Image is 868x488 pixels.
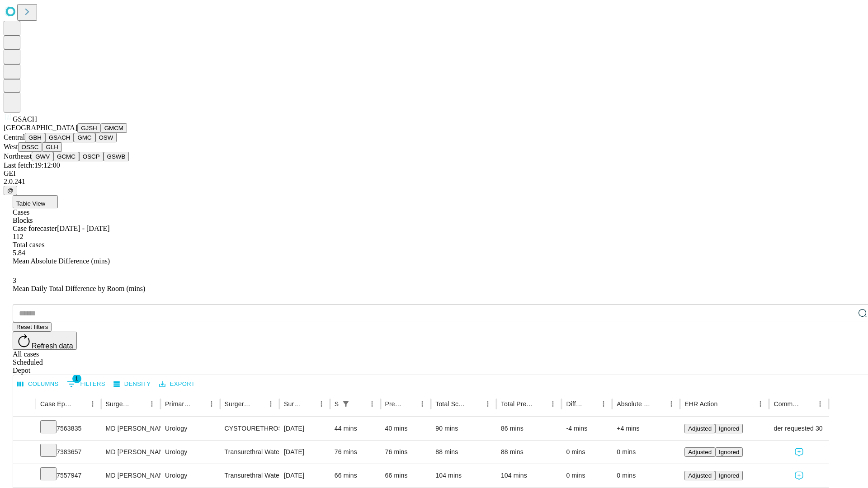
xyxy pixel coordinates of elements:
div: +4 mins [617,417,675,440]
button: Adjusted [684,447,715,457]
div: 7563835 [40,417,97,440]
button: Menu [754,398,767,410]
div: EHR Action [684,400,717,408]
div: -4 mins [566,417,608,440]
div: 0 mins [566,441,608,464]
button: GSWB [104,152,129,161]
button: Menu [416,398,429,410]
button: Menu [146,398,158,410]
div: 76 mins [335,441,376,464]
button: GBH [25,133,45,142]
div: 44 mins [335,417,376,440]
button: Sort [403,398,416,410]
div: 88 mins [501,441,557,464]
div: GEI [4,169,864,178]
div: MD [PERSON_NAME] R Md [106,417,156,440]
span: 5.84 [13,249,25,257]
button: Show filters [65,377,108,391]
button: Sort [133,398,146,410]
button: GSACH [45,133,74,142]
button: OSW [95,133,117,142]
button: Menu [547,398,559,410]
div: 66 mins [335,464,376,487]
button: Menu [597,398,610,410]
span: Total cases [13,241,44,249]
button: GMCM [101,123,127,133]
div: Transurethral Waterjet [MEDICAL_DATA] of [MEDICAL_DATA] [225,464,275,487]
span: Ignored [719,449,739,455]
button: Menu [814,398,826,410]
button: Ignored [715,471,743,480]
div: [DATE] [284,464,325,487]
button: Adjusted [684,424,715,433]
div: MD [PERSON_NAME] R Md [106,464,156,487]
button: Table View [13,195,58,208]
div: [DATE] [284,417,325,440]
div: Surgery Date [284,400,302,408]
span: Reset filters [16,324,48,330]
button: Export [157,377,197,391]
span: 112 [13,233,23,240]
span: Mean Daily Total Difference by Room (mins) [13,285,145,292]
span: GSACH [13,115,37,123]
div: Transurethral Waterjet [MEDICAL_DATA] of [MEDICAL_DATA] [225,441,275,464]
button: GMC [74,133,95,142]
button: Menu [205,398,218,410]
button: Ignored [715,447,743,457]
div: Surgery Name [225,400,251,408]
button: GJSH [77,123,101,133]
span: Case forecaster [13,225,57,232]
div: Urology [165,464,215,487]
div: [DATE] [284,441,325,464]
div: 0 mins [617,464,675,487]
div: Predicted In Room Duration [385,400,403,408]
div: Surgeon Name [106,400,132,408]
span: Last fetch: 19:12:00 [4,161,60,169]
button: Sort [585,398,597,410]
span: Central [4,133,25,141]
button: OSSC [18,142,42,152]
span: 3 [13,277,16,284]
button: Menu [665,398,678,410]
button: OSCP [79,152,104,161]
button: Sort [801,398,814,410]
button: Menu [315,398,328,410]
button: Sort [353,398,366,410]
button: Refresh data [13,332,77,350]
button: GLH [42,142,61,152]
span: 1 [72,374,81,383]
button: Menu [264,398,277,410]
span: @ [7,187,14,194]
div: Primary Service [165,400,191,408]
span: provider requested 30 mins [759,417,838,440]
button: Sort [469,398,481,410]
div: Urology [165,441,215,464]
div: 7383657 [40,441,97,464]
div: 104 mins [501,464,557,487]
div: 0 mins [617,441,675,464]
span: Refresh data [32,342,73,350]
div: 104 mins [435,464,492,487]
div: 86 mins [501,417,557,440]
div: MD [PERSON_NAME] R Md [106,441,156,464]
span: [GEOGRAPHIC_DATA] [4,124,77,131]
button: Expand [18,421,31,437]
div: Total Scheduled Duration [435,400,468,408]
div: 88 mins [435,441,492,464]
div: Difference [566,400,584,408]
div: Comments [774,400,800,408]
span: West [4,143,18,150]
button: Sort [302,398,315,410]
span: Adjusted [688,425,712,432]
button: Sort [534,398,547,410]
div: 40 mins [385,417,427,440]
div: Absolute Difference [617,400,651,408]
span: Adjusted [688,472,712,479]
button: Reset filters [13,322,52,332]
button: Sort [74,398,86,410]
span: Mean Absolute Difference (mins) [13,257,110,265]
button: Expand [18,468,31,484]
button: Adjusted [684,471,715,480]
div: Case Epic Id [40,400,73,408]
div: 0 mins [566,464,608,487]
